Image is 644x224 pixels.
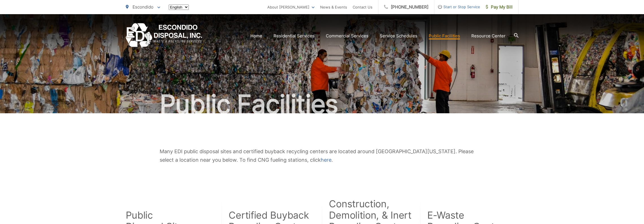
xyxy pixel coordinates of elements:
[380,33,417,39] a: Service Schedules
[486,4,513,10] span: Pay My Bill
[326,33,368,39] a: Commercial Services
[160,148,474,163] span: Many EDI public disposal sites and certified buyback recycling centers are located around [GEOGRA...
[471,33,506,39] a: Resource Center
[320,4,347,10] a: News & Events
[321,156,331,164] a: here
[169,5,189,10] select: Select a language
[250,33,262,39] a: Home
[126,90,519,118] h1: Public Facilities
[267,4,315,10] a: About [PERSON_NAME]
[274,33,315,39] a: Residential Services
[126,23,202,48] a: EDCD logo. Return to the homepage.
[353,4,372,10] a: Contact Us
[133,4,153,10] span: Escondido
[429,33,460,39] a: Public Facilities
